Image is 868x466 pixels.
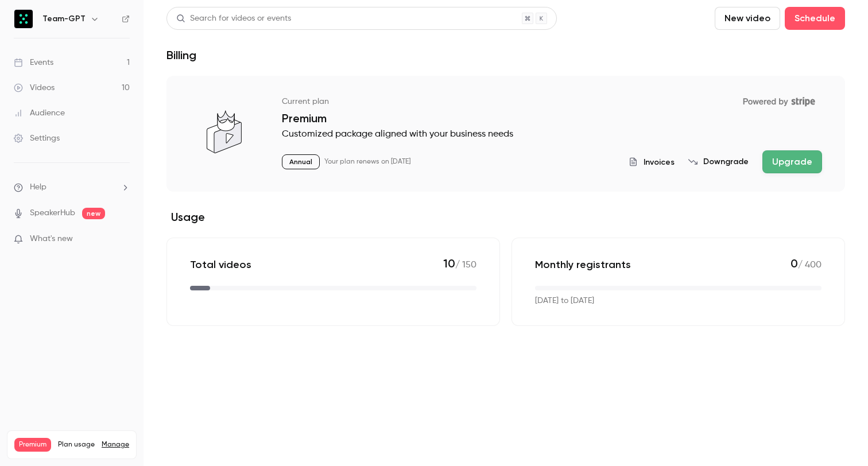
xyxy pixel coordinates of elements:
[785,7,845,30] button: Schedule
[282,111,822,125] p: Premium
[715,7,780,30] button: New video
[58,440,95,449] span: Plan usage
[14,107,65,119] div: Audience
[535,295,594,307] p: [DATE] to [DATE]
[30,181,46,193] span: Help
[629,156,675,168] button: Invoices
[282,154,320,169] p: Annual
[42,13,86,25] h6: Team-GPT
[762,150,822,173] button: Upgrade
[14,181,130,193] li: help-dropdown-opener
[14,438,51,452] span: Premium
[166,76,845,326] section: billing
[282,127,822,141] p: Customized package aligned with your business needs
[166,210,845,224] h2: Usage
[324,157,410,166] p: Your plan renews on [DATE]
[644,156,675,168] span: Invoices
[790,257,821,272] p: / 400
[190,258,251,271] p: Total videos
[14,82,55,94] div: Videos
[102,440,129,449] a: Manage
[30,207,75,219] a: SpeakerHub
[688,156,749,168] button: Downgrade
[176,13,291,25] div: Search for videos or events
[535,258,631,271] p: Monthly registrants
[443,257,476,272] p: / 150
[14,133,60,144] div: Settings
[790,257,798,270] span: 0
[166,48,196,62] h1: Billing
[14,57,53,68] div: Events
[282,96,329,107] p: Current plan
[443,257,455,270] span: 10
[30,233,73,245] span: What's new
[14,10,33,28] img: Team-GPT
[82,208,105,219] span: new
